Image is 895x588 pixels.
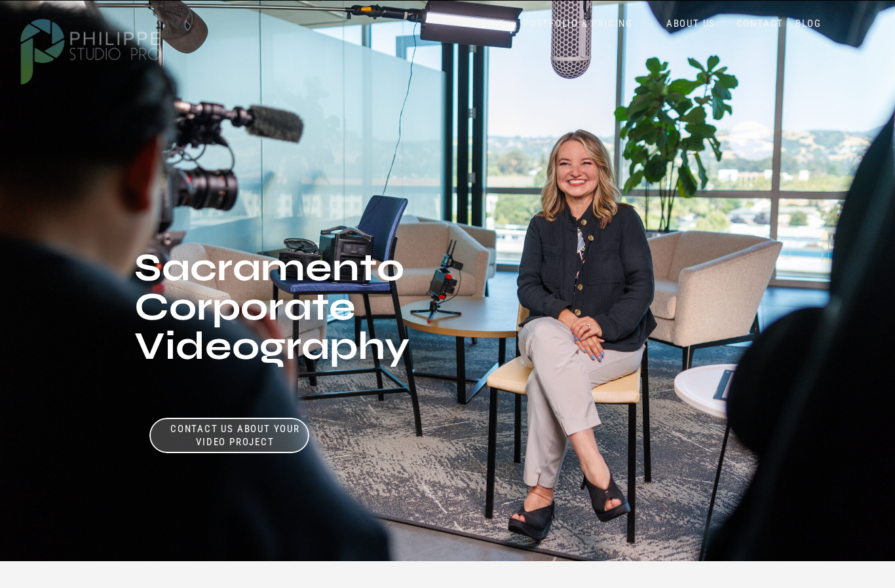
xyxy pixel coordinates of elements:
[663,18,719,30] a: ABOUT US
[134,248,491,447] h1: Sacramento Corporate Videography
[733,18,787,30] a: CONTACT
[170,423,301,435] a: Contact US about your video project
[518,18,638,30] a: PORTFOLIO & PRICING
[792,18,825,30] a: BLOG
[463,18,518,31] a: HOME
